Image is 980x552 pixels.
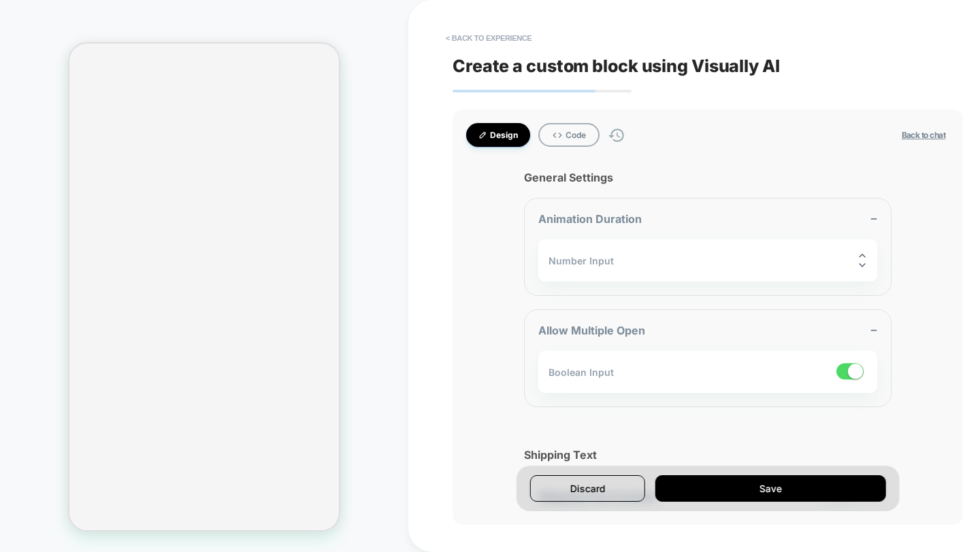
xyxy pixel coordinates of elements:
button: Design [466,123,530,147]
button: Back to chat [898,129,949,141]
button: Discard [530,475,645,502]
span: General Settings [524,171,892,184]
span: Allow Multiple Open [538,324,645,337]
button: Code [538,123,600,147]
span: Boolean Input [549,366,614,378]
span: Number Input [549,255,614,266]
span: Create a custom block using Visually AI [453,56,963,76]
span: Shipping Text [524,448,892,462]
button: Save [655,475,885,502]
span: Animation Duration [538,212,642,226]
button: < Back to experience [439,27,538,49]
